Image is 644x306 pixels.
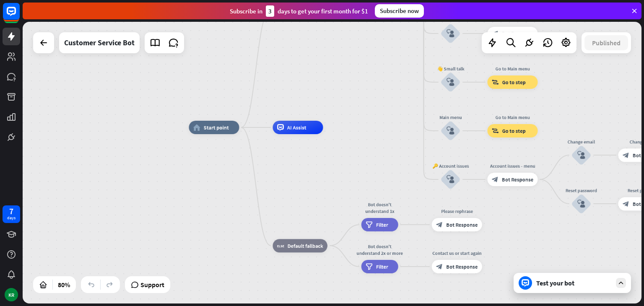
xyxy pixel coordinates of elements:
[492,79,499,86] i: block_goto
[376,221,388,228] span: Filter
[64,32,135,53] div: Customer Service Bot
[376,263,388,270] span: Filter
[482,114,543,121] div: Go to Main menu
[7,3,32,29] button: Open LiveChat chat widget
[502,79,526,86] span: Go to step
[356,201,403,215] div: Bot doesn't understand 1x
[277,242,284,249] i: block_fallback
[3,205,20,223] a: 7 days
[366,221,373,228] i: filter
[204,124,229,131] span: Start point
[584,35,628,50] button: Published
[140,278,164,291] span: Support
[288,242,323,249] span: Default fallback
[430,65,470,72] div: 👋 Small talk
[287,124,306,131] span: AI Assist
[5,288,18,301] div: KR
[430,17,470,23] div: Contact us
[561,187,601,194] div: Reset password
[193,124,200,131] i: home_2
[375,4,424,18] div: Subscribe now
[482,65,543,72] div: Go to Main menu
[536,279,612,287] div: Test your bot
[623,152,629,158] i: block_bot_response
[7,215,16,221] div: days
[502,30,533,37] span: Bot Response
[492,30,499,37] i: block_bot_response
[447,78,454,86] i: block_user_input
[436,263,443,270] i: block_bot_response
[436,221,443,228] i: block_bot_response
[482,163,543,169] div: Account issues - menu
[577,200,585,207] i: block_user_input
[366,263,373,270] i: filter
[427,208,487,215] div: Please rephrase
[447,29,454,37] i: block_user_input
[492,176,499,183] i: block_bot_response
[446,221,478,228] span: Bot Response
[447,175,454,183] i: block_user_input
[9,207,13,215] div: 7
[623,200,629,207] i: block_bot_response
[230,5,368,17] div: Subscribe in days to get your first month for $1
[492,127,499,134] i: block_goto
[447,127,454,135] i: block_user_input
[430,163,470,169] div: 🔑 Account issues
[266,5,274,17] div: 3
[502,176,533,183] span: Bot Response
[446,263,478,270] span: Bot Response
[55,278,73,291] div: 80%
[430,114,470,121] div: Main menu
[577,151,585,159] i: block_user_input
[561,138,601,145] div: Change email
[356,243,403,257] div: Bot doesn't understand 2x or more
[502,127,526,134] span: Go to step
[427,250,487,257] div: Contact us or start again
[482,17,543,23] div: Contact info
